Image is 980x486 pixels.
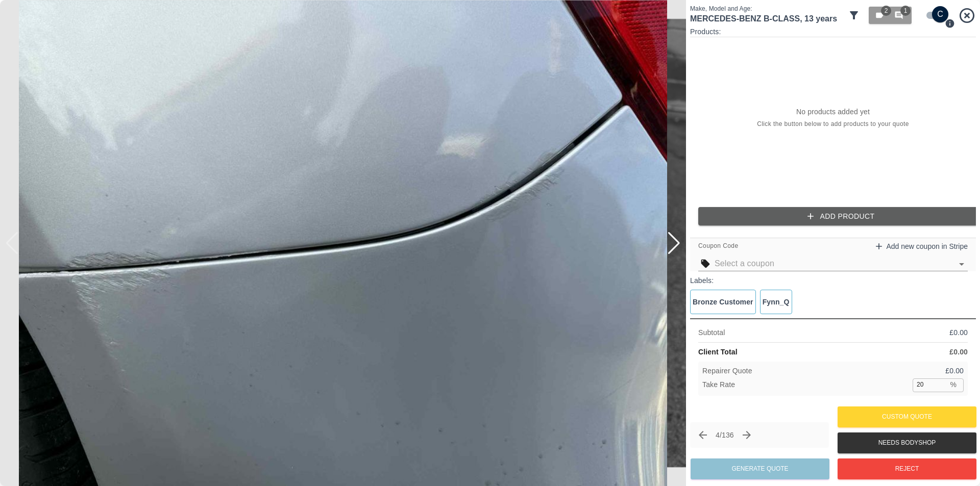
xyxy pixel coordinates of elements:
[698,347,738,357] p: Client Total
[838,458,976,479] button: Reject
[838,406,976,427] button: Custom Quote
[702,379,735,390] p: Take Rate
[738,426,755,444] span: Next/Skip claim (→ or ↓)
[715,257,952,271] input: Select a coupon
[698,327,725,338] p: Subtotal
[949,327,968,338] p: £ 0.00
[763,297,790,308] p: Fynn_Q
[702,366,752,376] p: Repairer Quote
[900,6,911,16] span: 1
[954,257,969,271] button: Open
[694,426,712,444] button: Previous claim
[716,430,734,440] p: 4 / 136
[874,240,968,252] a: Add new coupon in Stripe
[796,107,870,117] p: No products added yet
[690,4,844,13] p: Make, Model and Age:
[690,275,976,286] p: Labels:
[838,432,976,453] button: Needs Bodyshop
[694,426,712,444] span: Previous claim (← or ↑)
[690,13,844,24] h1: MERCEDES-BENZ B-CLASS , 13 years
[945,366,964,376] p: £ 0.00
[757,119,909,130] span: Click the button below to add products to your quote
[690,27,976,37] p: Products:
[949,347,968,357] p: £ 0.00
[881,6,891,16] span: 2
[738,426,755,444] button: Next claim
[945,18,955,29] svg: Press Q to switch
[869,7,912,24] button: 21
[698,241,738,251] span: Coupon Code
[693,297,753,308] p: Bronze Customer
[950,379,957,390] p: %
